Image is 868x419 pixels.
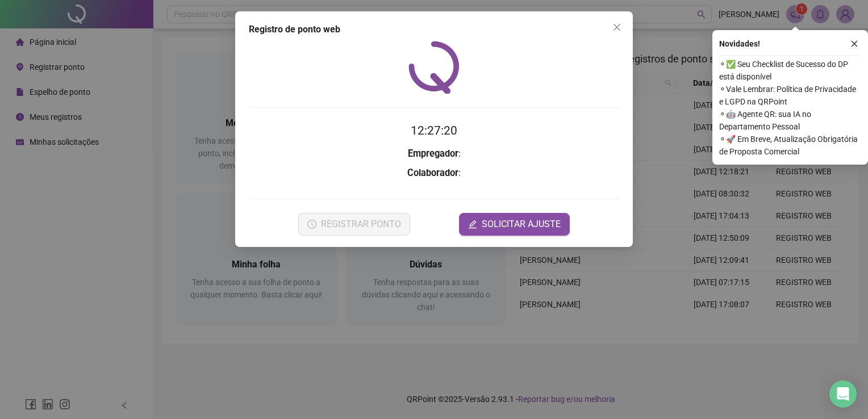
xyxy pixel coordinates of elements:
span: close [850,40,858,48]
button: REGISTRAR PONTO [298,213,410,236]
span: edit [468,220,477,229]
span: ⚬ ✅ Seu Checklist de Sucesso do DP está disponível [719,58,861,83]
span: close [612,23,621,32]
strong: Empregador [408,148,458,159]
div: Open Intercom Messenger [829,380,857,408]
span: ⚬ Vale Lembrar: Política de Privacidade e LGPD na QRPoint [719,83,861,108]
time: 12:27:20 [411,124,457,137]
button: editSOLICITAR AJUSTE [459,213,570,236]
h3: : [249,166,619,181]
h3: : [249,146,619,161]
img: QRPoint [408,41,460,94]
strong: Colaborador [407,167,458,178]
span: ⚬ 🚀 Em Breve, Atualização Obrigatória de Proposta Comercial [719,133,861,158]
span: SOLICITAR AJUSTE [482,217,561,231]
span: ⚬ 🤖 Agente QR: sua IA no Departamento Pessoal [719,108,861,133]
div: Registro de ponto web [249,23,619,36]
span: Novidades ! [719,37,760,50]
button: Close [608,18,626,36]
